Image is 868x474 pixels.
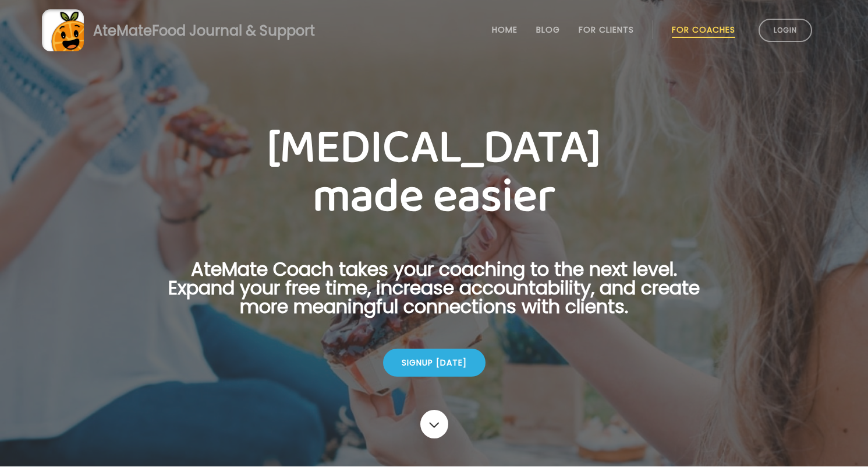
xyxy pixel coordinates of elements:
[536,25,560,34] a: Blog
[150,124,718,222] h1: [MEDICAL_DATA] made easier
[84,20,315,41] div: AteMate
[579,25,634,34] a: For Clients
[672,25,735,34] a: For Coaches
[150,260,718,330] p: AteMate Coach takes your coaching to the next level. Expand your free time, increase accountabili...
[383,349,486,377] div: Signup [DATE]
[42,9,826,51] a: AteMateFood Journal & Support
[492,25,518,34] a: Home
[152,21,315,40] span: Food Journal & Support
[759,19,812,42] a: Login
